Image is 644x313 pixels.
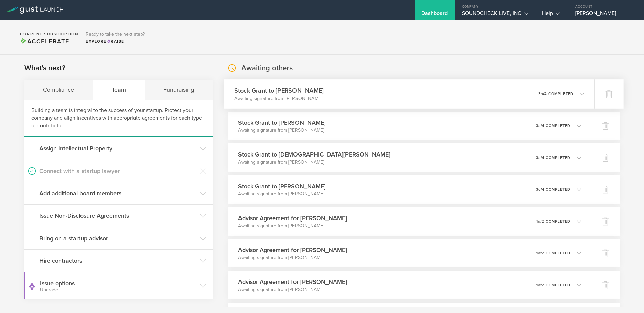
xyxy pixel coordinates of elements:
div: SOUNDCHECK LIVE, INC [462,10,528,20]
iframe: Chat Widget [610,281,644,313]
h3: Advisor Agreement for [PERSON_NAME] [238,246,347,254]
p: Awaiting signature from [PERSON_NAME] [234,95,324,102]
h3: Stock Grant to [PERSON_NAME] [238,118,326,127]
em: of [538,155,542,160]
h3: Stock Grant to [PERSON_NAME] [234,86,324,95]
p: 3 4 completed [536,124,570,128]
h3: Advisor Agreement for [PERSON_NAME] [238,277,347,286]
h3: Advisor Agreement for [PERSON_NAME] [238,214,347,223]
h3: Bring on a startup advisor [39,234,197,243]
p: Awaiting signature from [PERSON_NAME] [238,286,347,293]
h3: Assign Intellectual Property [39,144,197,153]
em: of [541,92,544,96]
em: of [538,219,542,224]
div: Dashboard [421,10,448,20]
h2: Current Subscription [20,32,78,36]
small: Upgrade [40,288,197,292]
em: of [538,251,542,255]
div: Building a team is integral to the success of your startup. Protect your company and align incent... [24,100,213,137]
h2: What's next? [24,63,65,73]
div: Fundraising [145,80,213,100]
h3: Issue options [40,279,197,292]
h2: Awaiting others [241,63,293,73]
p: 1 2 completed [536,251,570,255]
p: Awaiting signature from [PERSON_NAME] [238,254,347,261]
em: of [538,124,542,128]
p: 1 2 completed [536,220,570,223]
div: Team [93,80,145,100]
div: Explore [86,38,145,44]
h3: Connect with a startup lawyer [39,167,197,175]
em: of [538,283,542,287]
span: Raise [107,39,124,44]
h3: Ready to take the next step? [86,32,145,37]
div: [PERSON_NAME] [575,10,632,20]
p: 3 4 completed [536,188,570,191]
span: Accelerate [20,38,69,45]
p: Awaiting signature from [PERSON_NAME] [238,223,347,229]
p: 3 4 completed [538,92,573,96]
em: of [538,187,542,192]
p: 1 2 completed [536,283,570,287]
h3: Stock Grant to [DEMOGRAPHIC_DATA][PERSON_NAME] [238,150,390,159]
h3: Issue Non-Disclosure Agreements [39,211,197,220]
div: Ready to take the next step?ExploreRaise [82,27,148,48]
h3: Add additional board members [39,189,197,198]
h3: Stock Grant to [PERSON_NAME] [238,182,326,191]
p: Awaiting signature from [PERSON_NAME] [238,159,390,166]
p: Awaiting signature from [PERSON_NAME] [238,127,326,134]
div: Help [542,10,560,20]
h3: Hire contractors [39,256,197,265]
p: Awaiting signature from [PERSON_NAME] [238,191,326,197]
div: Compliance [24,80,93,100]
p: 3 4 completed [536,156,570,160]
